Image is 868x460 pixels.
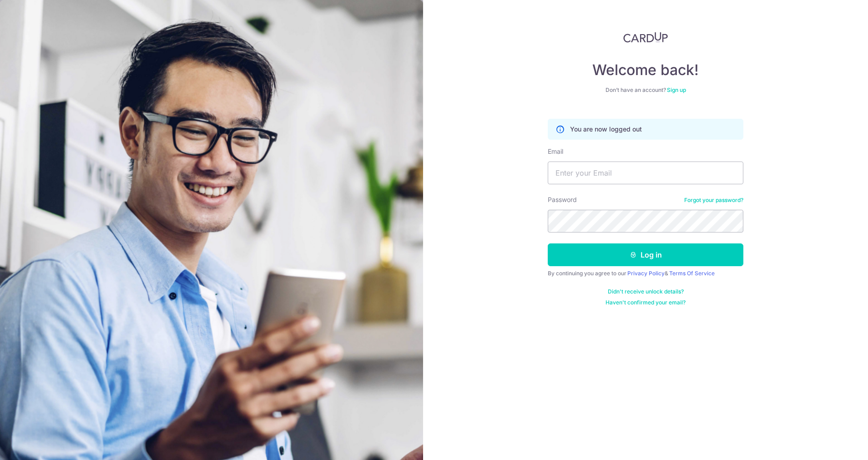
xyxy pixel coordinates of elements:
button: Log in [548,243,743,266]
a: Didn't receive unlock details? [608,288,684,295]
a: Terms Of Service [669,270,715,277]
p: You are now logged out [570,125,642,134]
a: Privacy Policy [627,270,665,277]
div: By continuing you agree to our & [548,270,743,277]
a: Sign up [667,86,686,93]
label: Password [548,195,577,204]
a: Haven't confirmed your email? [606,299,686,306]
a: Forgot your password? [684,197,743,204]
img: CardUp Logo [623,32,668,43]
input: Enter your Email [548,162,743,184]
label: Email [548,147,563,156]
div: Don’t have an account? [548,86,743,94]
h4: Welcome back! [548,61,743,79]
